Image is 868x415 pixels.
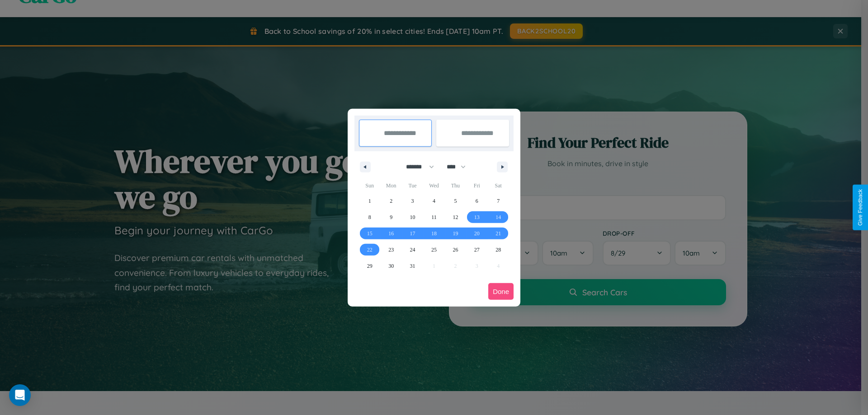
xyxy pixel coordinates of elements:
span: 7 [497,193,500,209]
button: 5 [445,193,466,209]
button: 20 [466,225,487,242]
button: 15 [359,225,380,242]
button: 14 [488,209,509,225]
span: 28 [495,242,501,258]
button: 4 [423,193,444,209]
span: 13 [474,209,480,225]
span: 18 [431,225,437,242]
span: Wed [423,178,444,193]
button: 12 [445,209,466,225]
button: Done [488,283,514,300]
span: 6 [476,193,478,209]
button: 10 [402,209,423,225]
span: 19 [453,225,458,242]
span: 22 [367,242,373,258]
div: Give Feedback [857,189,863,226]
button: 28 [488,242,509,258]
span: 31 [410,258,415,274]
button: 27 [466,242,487,258]
span: 15 [367,225,373,242]
button: 18 [423,225,444,242]
span: 25 [431,242,437,258]
span: 27 [474,242,480,258]
span: 23 [388,242,394,258]
span: Tue [402,178,423,193]
span: 14 [495,209,501,225]
button: 25 [423,242,444,258]
span: 11 [431,209,437,225]
button: 3 [402,193,423,209]
span: 24 [410,242,415,258]
span: 17 [410,225,415,242]
button: 26 [445,242,466,258]
span: Sun [359,178,380,193]
div: Open Intercom Messenger [9,384,31,406]
span: Thu [445,178,466,193]
button: 23 [380,242,401,258]
button: 29 [359,258,380,274]
button: 30 [380,258,401,274]
span: 30 [388,258,394,274]
span: 21 [495,225,501,242]
span: 8 [368,209,371,225]
button: 6 [466,193,487,209]
span: 3 [411,193,414,209]
span: 20 [474,225,480,242]
button: 16 [380,225,401,242]
span: 9 [390,209,392,225]
span: 16 [388,225,394,242]
span: 2 [390,193,392,209]
button: 13 [466,209,487,225]
button: 7 [488,193,509,209]
button: 11 [423,209,444,225]
button: 1 [359,193,380,209]
span: 29 [367,258,373,274]
span: 12 [453,209,458,225]
span: Mon [380,178,401,193]
button: 24 [402,242,423,258]
button: 9 [380,209,401,225]
button: 8 [359,209,380,225]
span: 26 [453,242,458,258]
span: 4 [433,193,435,209]
span: Fri [466,178,487,193]
span: 10 [410,209,415,225]
button: 19 [445,225,466,242]
button: 31 [402,258,423,274]
button: 21 [488,225,509,242]
span: 1 [368,193,371,209]
span: 5 [454,193,457,209]
button: 17 [402,225,423,242]
button: 2 [380,193,401,209]
button: 22 [359,242,380,258]
span: Sat [488,178,509,193]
